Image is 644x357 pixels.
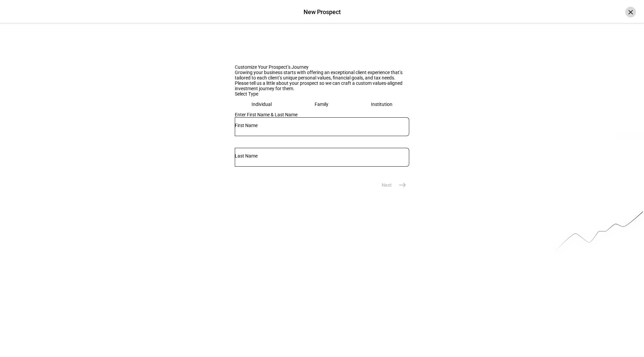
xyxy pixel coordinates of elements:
div: Growing your business starts with offering an exceptional client experience that’s tailored to ea... [235,70,409,80]
div: Customize Your Prospect’s Journey [235,64,409,70]
input: Last Name [235,153,409,159]
input: First Name [235,123,409,128]
div: Family [315,102,328,107]
div: Select Type [235,91,409,97]
div: Enter First Name & Last Name [235,112,409,117]
eth-stepper-button: Next [374,178,409,192]
div: Individual [252,102,272,107]
div: × [625,7,636,17]
div: Please tell us a little about your prospect so we can craft a custom values-aligned investment jo... [235,80,409,91]
div: Institution [371,102,392,107]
